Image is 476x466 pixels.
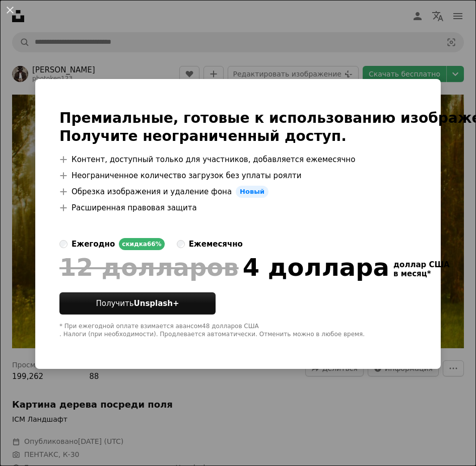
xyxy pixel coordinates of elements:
[134,299,179,308] font: Unsplash+
[122,241,147,248] font: скидка
[72,203,197,212] font: Расширенная правовая защита
[59,253,239,281] font: 12 долларов
[189,240,243,249] font: ежемесячно
[59,128,347,144] font: Получите неограниченный доступ.
[59,292,216,315] button: ПолучитьUnsplash+
[72,240,115,249] font: ежегодно
[393,260,450,269] font: доллар США
[72,187,232,196] font: Обрезка изображения и удаление фона
[393,269,427,278] font: в месяц
[59,323,202,330] font: * При ежегодной оплате взимается авансом
[72,155,355,164] font: Контент, доступный только для участников, добавляется ежемесячно
[243,253,389,281] font: 4 доллара
[72,171,301,180] font: Неограниченное количество загрузок без уплаты роялти
[59,331,365,338] font: . Налоги (при необходимости). Продлевается автоматически. Отменить можно в любое время.
[240,188,264,195] font: Новый
[177,240,185,248] input: ежемесячно
[59,240,67,248] input: ежегодноскидка66%
[147,241,162,248] font: 66%
[202,323,259,330] font: 48 долларов США
[96,299,133,308] font: Получить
